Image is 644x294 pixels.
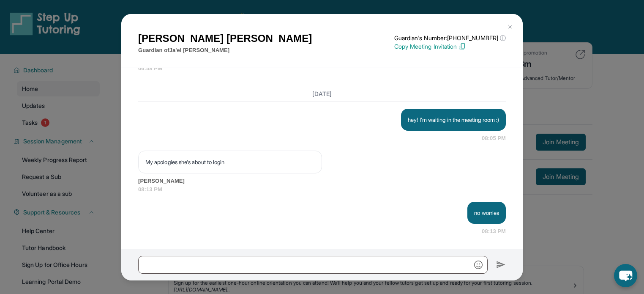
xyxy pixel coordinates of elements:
p: Guardian's Number: [PHONE_NUMBER] [394,34,506,42]
img: Emoji [474,261,483,269]
img: Copy Icon [458,43,466,50]
p: My apologies she's about to login [145,158,315,166]
h3: [DATE] [138,90,506,98]
span: 08:13 PM [138,185,506,194]
p: no worries [474,209,499,217]
span: [PERSON_NAME] [138,177,506,185]
span: 08:13 PM [482,227,506,236]
span: 06:58 PM [138,64,506,73]
span: 08:05 PM [482,134,506,143]
button: chat-button [614,264,637,287]
img: Send icon [496,260,506,270]
p: Guardian of Ja'el [PERSON_NAME] [138,46,312,55]
span: ⓘ [500,34,506,42]
img: Close Icon [507,23,513,30]
p: hey! I'm waiting in the meeting room :) [408,115,499,124]
h1: [PERSON_NAME] [PERSON_NAME] [138,31,312,46]
p: Copy Meeting Invitation [394,42,506,51]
